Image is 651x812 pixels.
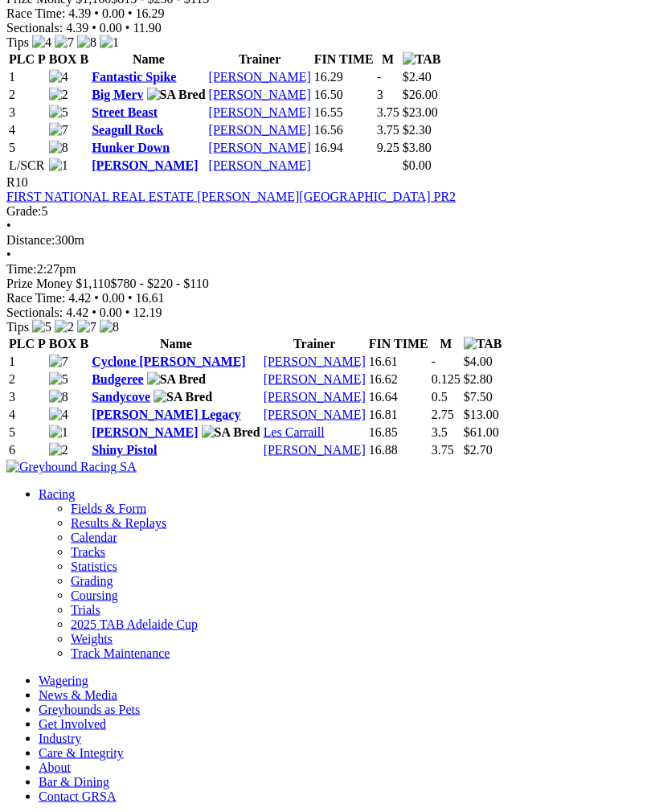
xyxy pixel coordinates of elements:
[71,588,118,602] a: Coursing
[102,291,125,305] span: 0.00
[8,371,47,388] td: 2
[8,87,47,103] td: 2
[92,70,176,84] a: Fantastic Spike
[92,408,240,421] a: [PERSON_NAME] Legacy
[264,355,366,368] a: [PERSON_NAME]
[71,531,117,544] a: Calendar
[8,389,47,405] td: 3
[49,141,68,155] img: 8
[147,88,206,102] img: SA Bred
[8,140,47,156] td: 5
[6,233,645,248] div: 300m
[92,158,198,172] a: [PERSON_NAME]
[39,688,117,702] a: News & Media
[49,443,68,457] img: 2
[39,789,116,803] a: Contact GRSA
[80,337,88,351] span: B
[6,320,29,334] span: Tips
[9,52,35,66] span: PLC
[313,87,375,103] td: 16.50
[71,632,113,646] a: Weights
[377,141,399,154] text: 9.25
[403,158,432,172] span: $0.00
[209,123,311,137] a: [PERSON_NAME]
[94,6,99,20] span: •
[6,6,65,20] span: Race Time:
[92,443,157,457] a: Shiny Pistol
[368,442,429,458] td: 16.88
[92,390,150,404] a: Sandycove
[464,355,493,368] span: $4.00
[92,425,198,439] a: [PERSON_NAME]
[39,746,124,760] a: Care & Integrity
[39,487,75,501] a: Racing
[100,306,122,319] span: 0.00
[66,21,88,35] span: 4.39
[264,390,366,404] a: [PERSON_NAME]
[94,291,99,305] span: •
[92,105,158,119] a: Street Beast
[91,336,261,352] th: Name
[133,21,161,35] span: 11.90
[80,52,88,66] span: B
[209,88,311,101] a: [PERSON_NAME]
[49,158,68,173] img: 1
[464,408,499,421] span: $13.00
[464,372,493,386] span: $2.80
[92,141,170,154] a: Hunker Down
[71,545,105,559] a: Tracks
[128,291,133,305] span: •
[49,425,68,440] img: 1
[368,371,429,388] td: 16.62
[71,646,170,660] a: Track Maintenance
[55,35,74,50] img: 7
[136,291,165,305] span: 16.61
[6,306,63,319] span: Sectionals:
[49,52,77,66] span: BOX
[209,158,311,172] a: [PERSON_NAME]
[68,291,91,305] span: 4.42
[6,35,29,49] span: Tips
[6,21,63,35] span: Sectionals:
[264,425,325,439] a: Les Carraill
[68,6,91,20] span: 4.39
[49,105,68,120] img: 5
[71,574,113,588] a: Grading
[92,21,96,35] span: •
[6,204,42,218] span: Grade:
[8,354,47,370] td: 1
[71,516,166,530] a: Results & Replays
[92,372,144,386] a: Budgeree
[71,560,117,573] a: Statistics
[39,775,109,789] a: Bar & Dining
[8,442,47,458] td: 6
[66,306,88,319] span: 4.42
[49,70,68,84] img: 4
[39,761,71,774] a: About
[368,407,429,423] td: 16.81
[403,52,441,67] img: TAB
[49,88,68,102] img: 2
[39,674,88,687] a: Wagering
[8,407,47,423] td: 4
[100,21,122,35] span: 0.00
[77,35,96,50] img: 8
[92,88,143,101] a: Big Merv
[464,425,499,439] span: $61.00
[368,336,429,352] th: FIN TIME
[377,123,399,137] text: 3.75
[6,277,645,291] div: Prize Money $1,110
[432,443,454,457] text: 3.75
[6,262,37,276] span: Time:
[368,389,429,405] td: 16.64
[100,35,119,50] img: 1
[368,354,429,370] td: 16.61
[100,320,119,334] img: 8
[6,291,65,305] span: Race Time:
[92,355,246,368] a: Cyclone [PERSON_NAME]
[111,277,209,290] span: $780 - $220 - $110
[125,21,130,35] span: •
[8,424,47,441] td: 5
[376,51,400,68] th: M
[264,372,366,386] a: [PERSON_NAME]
